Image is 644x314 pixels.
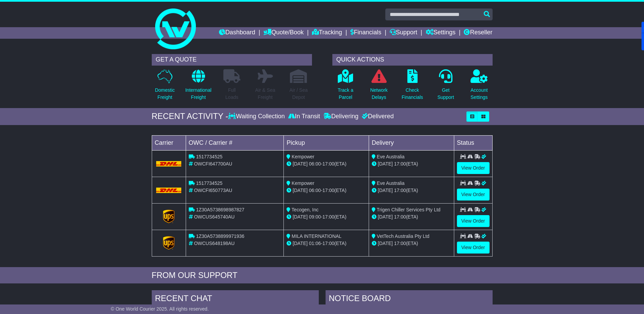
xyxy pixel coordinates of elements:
[287,240,366,247] div: - (ETA)
[377,180,405,186] span: Eve Australia
[111,306,209,312] span: © One World Courier 2025. All rights reserved.
[372,240,451,247] div: (ETA)
[219,27,255,39] a: Dashboard
[437,69,454,105] a: GetSupport
[377,154,405,159] span: Eve Australia
[255,87,275,101] p: Air & Sea Freight
[287,160,366,168] div: - (ETA)
[293,241,308,246] span: [DATE]
[292,154,314,159] span: Kempower
[293,214,308,220] span: [DATE]
[228,113,286,120] div: Waiting Collection
[155,87,174,101] p: Domestic Freight
[360,113,394,120] div: Delivered
[457,189,490,200] a: View Order
[152,271,493,280] div: FROM OUR SUPPORT
[372,187,451,194] div: (ETA)
[370,87,387,101] p: Network Delays
[152,111,228,121] div: RECENT ACTIVITY -
[196,154,222,159] span: 1517734525
[293,161,308,167] span: [DATE]
[196,207,244,212] span: 1Z30A5738698987827
[223,87,240,101] p: Full Loads
[287,213,366,221] div: - (ETA)
[378,241,393,246] span: [DATE]
[309,241,321,246] span: 01:06
[332,54,493,66] div: QUICK ACTIONS
[322,113,360,120] div: Delivering
[194,161,232,167] span: OWCFI647700AU
[194,241,235,246] span: OWCUS648198AU
[156,161,182,167] img: DHL.png
[284,135,369,150] td: Pickup
[323,161,334,167] span: 17:00
[163,236,174,250] img: GetCarrierServiceLogo
[372,213,451,221] div: (ETA)
[309,214,321,220] span: 09:00
[401,69,423,105] a: CheckFinancials
[196,180,222,186] span: 1517734525
[402,87,423,101] p: Check Financials
[263,27,303,39] a: Quote/Book
[287,187,366,194] div: - (ETA)
[350,27,381,39] a: Financials
[457,242,490,254] a: View Order
[152,54,312,66] div: GET A QUOTE
[323,188,334,193] span: 17:00
[377,233,429,239] span: VetTech Australia Pty Ltd
[471,87,488,101] p: Account Settings
[196,233,244,239] span: 1Z30A5738899971936
[186,135,284,150] td: OWC / Carrier #
[369,135,454,150] td: Delivery
[470,69,488,105] a: AccountSettings
[309,188,321,193] span: 06:00
[378,188,393,193] span: [DATE]
[390,27,417,39] a: Support
[152,290,319,309] div: RECENT CHAT
[154,69,175,105] a: DomesticFreight
[323,214,334,220] span: 17:00
[337,69,354,105] a: Track aParcel
[377,207,441,212] span: Trigen Chiller Services Pty Ltd
[437,87,454,101] p: Get Support
[370,69,388,105] a: NetworkDelays
[156,188,182,193] img: DHL.png
[394,188,406,193] span: 17:00
[394,241,406,246] span: 17:00
[163,210,174,223] img: GetCarrierServiceLogo
[194,188,232,193] span: OWCFI650773AU
[394,214,406,220] span: 17:00
[292,180,314,186] span: Kempower
[290,87,308,101] p: Air / Sea Depot
[457,162,490,174] a: View Order
[185,87,211,101] p: International Freight
[287,113,322,120] div: In Transit
[454,135,492,150] td: Status
[394,161,406,167] span: 17:00
[378,161,393,167] span: [DATE]
[323,241,334,246] span: 17:00
[372,160,451,168] div: (ETA)
[312,27,342,39] a: Tracking
[378,214,393,220] span: [DATE]
[457,215,490,227] a: View Order
[309,161,321,167] span: 06:00
[194,214,235,220] span: OWCUS645740AU
[464,27,492,39] a: Reseller
[326,290,493,309] div: NOTICE BOARD
[185,69,212,105] a: InternationalFreight
[338,87,353,101] p: Track a Parcel
[292,207,318,212] span: Tecogen, Inc
[152,135,186,150] td: Carrier
[293,188,308,193] span: [DATE]
[426,27,456,39] a: Settings
[292,233,342,239] span: MILA INTERNATIONAL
